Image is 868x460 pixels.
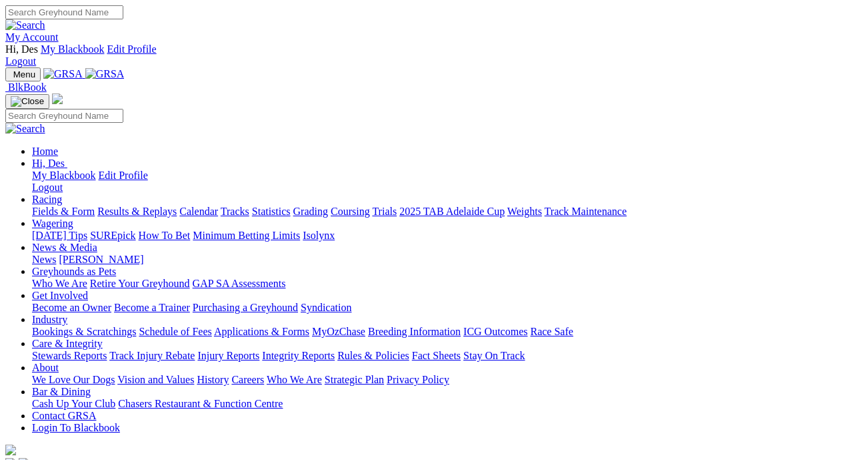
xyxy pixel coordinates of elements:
[5,81,47,93] a: BlkBook
[545,206,627,217] a: Track Maintenance
[312,326,365,337] a: MyOzChase
[32,314,67,325] a: Industry
[32,374,115,385] a: We Love Our Dogs
[32,398,115,409] a: Cash Up Your Club
[32,146,58,157] a: Home
[32,218,73,229] a: Wagering
[90,230,135,241] a: SUREpick
[11,96,44,107] img: Close
[5,31,59,43] a: My Account
[5,55,36,67] a: Logout
[59,254,143,265] a: [PERSON_NAME]
[32,266,116,277] a: Greyhounds as Pets
[32,206,863,218] div: Racing
[5,123,45,135] img: Search
[387,374,449,385] a: Privacy Policy
[107,43,156,55] a: Edit Profile
[90,278,190,289] a: Retire Your Greyhound
[8,81,47,93] span: BlkBook
[97,206,177,217] a: Results & Replays
[530,326,573,337] a: Race Safe
[5,19,45,31] img: Search
[139,230,191,241] a: How To Bet
[32,254,56,265] a: News
[32,398,863,410] div: Bar & Dining
[301,302,351,313] a: Syndication
[325,374,384,385] a: Strategic Plan
[179,206,218,217] a: Calendar
[5,43,38,55] span: Hi, Des
[197,374,229,385] a: History
[463,326,527,337] a: ICG Outcomes
[32,242,97,253] a: News & Media
[337,350,409,361] a: Rules & Policies
[214,326,309,337] a: Applications & Forms
[32,230,863,242] div: Wagering
[303,230,335,241] a: Isolynx
[114,302,190,313] a: Become a Trainer
[293,206,328,217] a: Grading
[32,410,96,421] a: Contact GRSA
[32,302,111,313] a: Become an Owner
[139,326,211,337] a: Schedule of Fees
[32,158,65,169] span: Hi, Des
[32,278,87,289] a: Who We Are
[5,5,123,19] input: Search
[368,326,461,337] a: Breeding Information
[32,182,63,193] a: Logout
[32,170,863,194] div: Hi, Des
[32,278,863,290] div: Greyhounds as Pets
[118,398,283,409] a: Chasers Restaurant & Function Centre
[32,290,88,301] a: Get Involved
[32,206,95,217] a: Fields & Form
[99,170,148,181] a: Edit Profile
[32,230,87,241] a: [DATE] Tips
[331,206,370,217] a: Coursing
[32,158,67,169] a: Hi, Des
[32,338,103,349] a: Care & Integrity
[5,109,123,123] input: Search
[32,350,107,361] a: Stewards Reports
[41,43,105,55] a: My Blackbook
[252,206,291,217] a: Statistics
[32,170,96,181] a: My Blackbook
[193,302,298,313] a: Purchasing a Greyhound
[507,206,542,217] a: Weights
[117,374,194,385] a: Vision and Values
[197,350,259,361] a: Injury Reports
[231,374,264,385] a: Careers
[372,206,397,217] a: Trials
[5,43,863,67] div: My Account
[32,386,91,397] a: Bar & Dining
[52,93,63,104] img: logo-grsa-white.png
[32,362,59,373] a: About
[32,326,863,338] div: Industry
[193,230,300,241] a: Minimum Betting Limits
[5,445,16,455] img: logo-grsa-white.png
[193,278,286,289] a: GAP SA Assessments
[267,374,322,385] a: Who We Are
[32,374,863,386] div: About
[262,350,335,361] a: Integrity Reports
[399,206,505,217] a: 2025 TAB Adelaide Cup
[412,350,461,361] a: Fact Sheets
[85,68,125,80] img: GRSA
[32,194,62,205] a: Racing
[5,67,41,81] button: Toggle navigation
[32,254,863,266] div: News & Media
[32,302,863,314] div: Get Involved
[463,350,525,361] a: Stay On Track
[32,326,136,337] a: Bookings & Scratchings
[32,350,863,362] div: Care & Integrity
[221,206,249,217] a: Tracks
[109,350,195,361] a: Track Injury Rebate
[43,68,83,80] img: GRSA
[32,422,120,433] a: Login To Blackbook
[13,69,35,79] span: Menu
[5,94,49,109] button: Toggle navigation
